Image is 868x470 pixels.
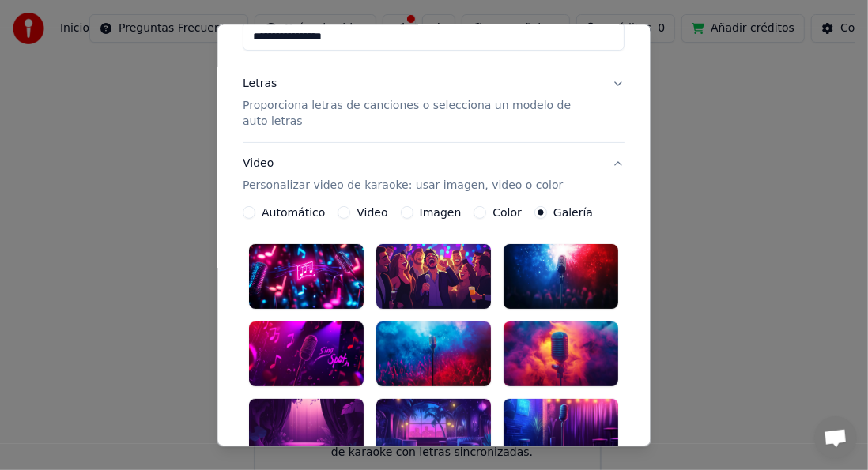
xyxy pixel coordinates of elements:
[357,208,388,219] label: Video
[243,77,277,92] div: Letras
[243,144,625,207] button: VideoPersonalizar video de karaoke: usar imagen, video o color
[262,208,326,219] label: Automático
[493,208,523,219] label: Color
[243,179,564,194] p: Personalizar video de karaoke: usar imagen, video o color
[243,64,625,143] button: LetrasProporciona letras de canciones o selecciona un modelo de auto letras
[553,208,593,219] label: Galería
[243,156,564,194] div: Video
[420,208,462,219] label: Imagen
[243,99,600,130] p: Proporciona letras de canciones o selecciona un modelo de auto letras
